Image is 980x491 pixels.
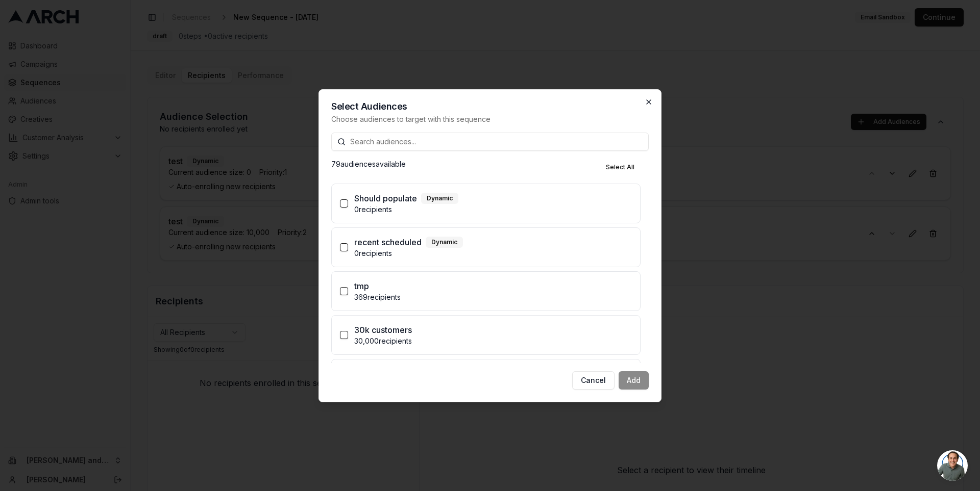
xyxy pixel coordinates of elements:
[340,243,348,251] button: recent scheduledDynamic0recipients
[354,336,632,346] p: 30,000 recipients
[331,114,649,124] p: Choose audiences to target with this sequence
[426,237,463,248] div: Dynamic
[340,199,348,208] button: Should populateDynamic0recipients
[354,248,632,259] p: 0 recipients
[572,371,615,390] button: Cancel
[354,236,422,248] p: recent scheduled
[340,331,348,339] button: 30k customers30,000recipients
[354,204,632,215] p: 0 recipients
[354,292,632,302] p: 369 recipients
[331,159,406,175] p: 79 audience s available
[354,280,369,292] p: tmp
[331,133,649,151] input: Search audiences...
[340,287,348,295] button: tmp369recipients
[354,192,417,204] p: Should populate
[354,324,412,336] p: 30k customers
[331,102,649,111] h2: Select Audiences
[600,159,641,175] button: Select All
[421,193,458,204] div: Dynamic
